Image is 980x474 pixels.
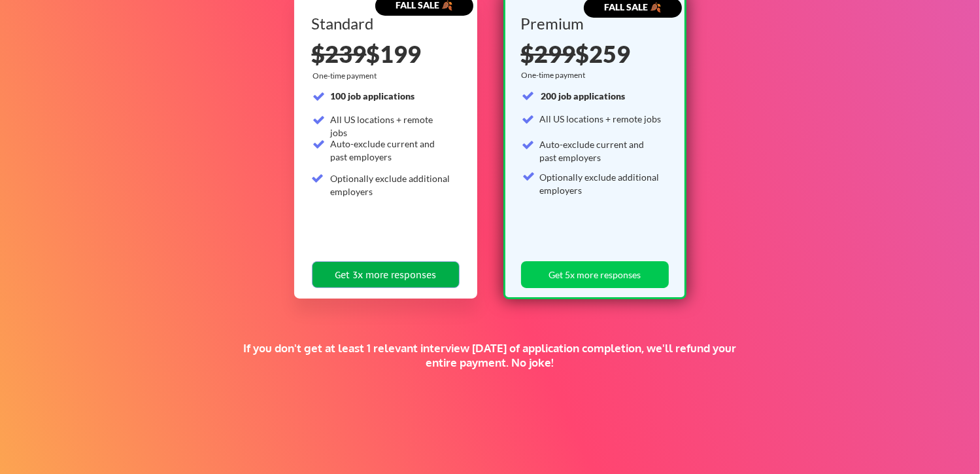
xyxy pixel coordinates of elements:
div: $199 [312,42,460,65]
div: Auto-exclude current and past employers [331,137,452,163]
div: One-time payment [522,70,590,81]
div: Optionally exclude additional employers [540,171,662,196]
div: Auto-exclude current and past employers [540,138,662,164]
button: Get 3x more responses [312,261,460,288]
strong: 200 job applications [541,90,626,101]
s: $299 [521,39,576,68]
div: Standard [312,16,455,31]
div: $259 [521,42,665,65]
div: One-time payment [313,71,381,81]
div: All US locations + remote jobs [540,113,662,126]
strong: 100 job applications [331,90,415,101]
s: $239 [312,39,367,68]
div: All US locations + remote jobs [331,113,452,139]
div: Premium [521,16,665,31]
strong: FALL SALE 🍂 [604,1,661,12]
button: Get 5x more responses [521,261,669,288]
div: If you don't get at least 1 relevant interview [DATE] of application completion, we'll refund you... [227,341,753,370]
div: Optionally exclude additional employers [331,172,452,198]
